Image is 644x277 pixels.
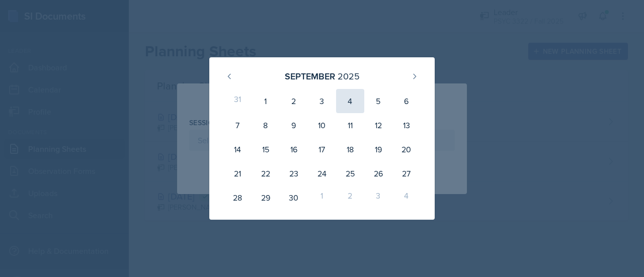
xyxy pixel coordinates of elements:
[392,113,421,137] div: 13
[252,186,280,210] div: 29
[308,137,336,161] div: 17
[338,69,360,83] div: 2025
[285,69,335,83] div: September
[392,137,421,161] div: 20
[364,161,392,186] div: 26
[364,89,392,113] div: 5
[223,89,252,113] div: 31
[280,89,308,113] div: 2
[336,113,364,137] div: 11
[280,137,308,161] div: 16
[280,113,308,137] div: 9
[308,186,336,210] div: 1
[223,137,252,161] div: 14
[280,161,308,186] div: 23
[364,186,392,210] div: 3
[252,89,280,113] div: 1
[252,113,280,137] div: 8
[252,161,280,186] div: 22
[336,89,364,113] div: 4
[336,186,364,210] div: 2
[223,113,252,137] div: 7
[364,113,392,137] div: 12
[280,186,308,210] div: 30
[336,137,364,161] div: 18
[336,161,364,186] div: 25
[392,186,421,210] div: 4
[364,137,392,161] div: 19
[252,137,280,161] div: 15
[223,161,252,186] div: 21
[308,89,336,113] div: 3
[223,186,252,210] div: 28
[392,89,421,113] div: 6
[308,113,336,137] div: 10
[308,161,336,186] div: 24
[392,161,421,186] div: 27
